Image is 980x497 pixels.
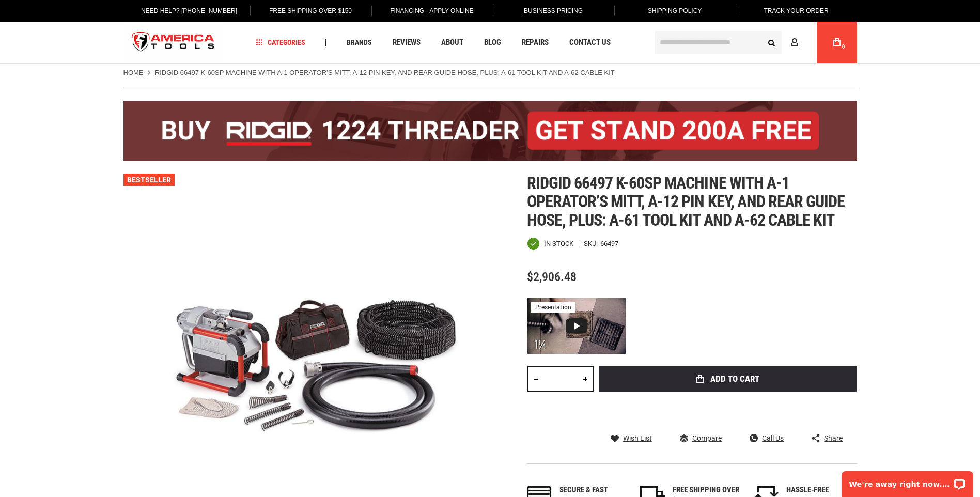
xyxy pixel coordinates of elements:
iframe: LiveChat chat widget [835,464,980,497]
span: Categories [256,39,305,46]
a: Compare [680,433,722,443]
a: Contact Us [565,36,615,50]
a: store logo [123,23,224,62]
img: America Tools [123,23,224,62]
a: Call Us [750,433,784,443]
div: 66497 [600,240,618,247]
a: Categories [251,36,310,50]
a: About [437,36,468,50]
span: Wish List [623,434,652,442]
img: BOGO: Buy the RIDGID® 1224 Threader (26092), get the 92467 200A Stand FREE! [123,101,857,161]
span: In stock [544,240,573,247]
a: Blog [479,36,506,50]
span: Contact Us [569,39,611,46]
a: Reviews [388,36,425,50]
strong: SKU [584,240,600,247]
button: Add to Cart [599,366,857,392]
iframe: Secure express checkout frame [597,395,859,425]
span: Blog [484,39,501,46]
span: Ridgid 66497 k-60sp machine with a-1 operator’s mitt, a-12 pin key, and rear guide hose, plus: a-... [527,173,845,230]
a: Home [123,68,144,77]
span: Share [824,434,843,442]
span: About [441,39,463,46]
a: Wish List [611,433,652,443]
span: Add to Cart [710,375,759,383]
span: Repairs [522,39,549,46]
span: Compare [692,434,722,442]
span: Reviews [393,39,421,46]
button: Search [762,33,782,52]
a: Brands [342,36,377,50]
span: Call Us [762,434,784,442]
span: Shipping Policy [648,7,702,14]
span: 0 [842,44,845,50]
a: 0 [827,22,847,63]
div: Availability [527,237,573,250]
span: Brands [347,39,372,46]
a: Repairs [517,36,553,50]
strong: RIDGID 66497 K-60SP MACHINE WITH A-1 OPERATOR’S MITT, A-12 PIN KEY, AND REAR GUIDE HOSE, PLUS: A-... [155,69,615,76]
span: $2,906.48 [527,270,577,284]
